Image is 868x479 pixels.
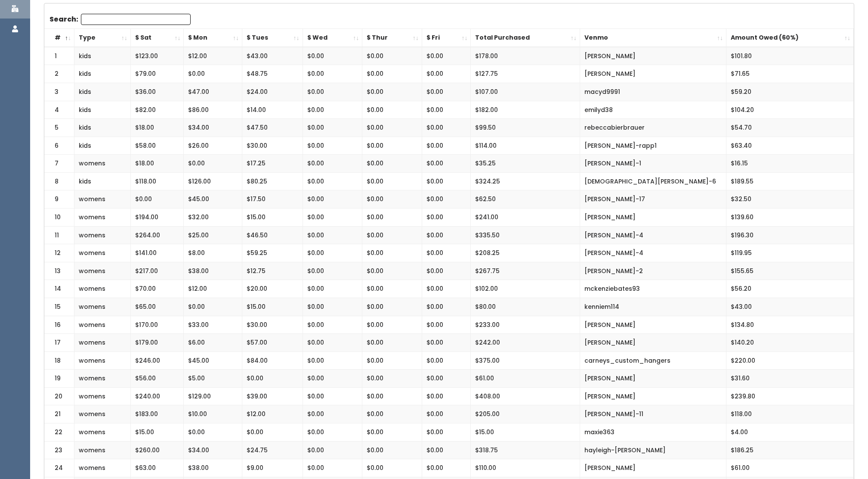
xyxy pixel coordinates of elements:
td: $189.55 [726,172,853,190]
td: $86.00 [184,101,242,119]
td: 18 [44,351,74,370]
td: $32.50 [726,190,853,208]
td: womens [74,280,131,298]
td: $35.25 [471,155,580,173]
td: carneys_custom_hangers [580,351,726,370]
td: [PERSON_NAME] [580,65,726,83]
td: [PERSON_NAME] [580,208,726,227]
td: $59.25 [242,244,303,262]
td: $43.00 [242,47,303,65]
td: $375.00 [471,351,580,370]
td: $0.00 [422,351,471,370]
td: $0.00 [303,459,362,477]
td: womens [74,405,131,423]
td: $0.00 [362,370,422,388]
td: womens [74,244,131,262]
td: [PERSON_NAME] [580,316,726,334]
td: $0.00 [303,280,362,298]
td: $0.00 [422,262,471,280]
td: hayleigh-[PERSON_NAME] [580,441,726,459]
td: womens [74,316,131,334]
td: $335.50 [471,226,580,244]
td: $205.00 [471,405,580,423]
td: $0.00 [362,405,422,423]
td: $178.00 [471,47,580,65]
td: [DEMOGRAPHIC_DATA][PERSON_NAME]-6 [580,172,726,190]
td: womens [74,155,131,173]
td: womens [74,459,131,477]
td: $0.00 [303,351,362,370]
td: $26.00 [184,137,242,155]
td: womens [74,226,131,244]
td: $107.00 [471,83,580,101]
td: $12.75 [242,262,303,280]
td: $45.00 [184,190,242,208]
td: $0.00 [422,316,471,334]
td: 11 [44,226,74,244]
td: $31.60 [726,370,853,388]
td: $0.00 [303,387,362,405]
td: $24.75 [242,441,303,459]
td: womens [74,423,131,441]
td: $5.00 [184,370,242,388]
td: $0.00 [362,101,422,119]
td: $4.00 [726,423,853,441]
td: $0.00 [422,405,471,423]
td: womens [74,190,131,208]
td: $0.00 [362,298,422,316]
td: $127.75 [471,65,580,83]
td: $0.00 [422,155,471,173]
td: $0.00 [303,83,362,101]
td: maxie363 [580,423,726,441]
td: $183.00 [130,405,184,423]
td: $80.00 [471,298,580,316]
td: $318.75 [471,441,580,459]
td: [PERSON_NAME] [580,47,726,65]
td: $25.00 [184,226,242,244]
td: $56.20 [726,280,853,298]
td: [PERSON_NAME]-4 [580,244,726,262]
td: $0.00 [362,119,422,137]
td: $0.00 [242,423,303,441]
th: $ Thur: activate to sort column ascending [362,29,422,47]
td: $0.00 [422,226,471,244]
td: [PERSON_NAME]-4 [580,226,726,244]
td: $0.00 [303,47,362,65]
td: $194.00 [130,208,184,227]
td: $0.00 [303,405,362,423]
td: 14 [44,280,74,298]
td: 17 [44,334,74,352]
td: $62.50 [471,190,580,208]
td: [PERSON_NAME]-1 [580,155,726,173]
td: [PERSON_NAME]-11 [580,405,726,423]
td: womens [74,441,131,459]
td: $70.00 [130,280,184,298]
td: $0.00 [303,155,362,173]
th: Type: activate to sort column ascending [74,29,131,47]
td: $99.50 [471,119,580,137]
td: [PERSON_NAME]-rapp1 [580,137,726,155]
td: kids [74,172,131,190]
td: $101.80 [726,47,853,65]
td: $9.00 [242,459,303,477]
td: $0.00 [422,65,471,83]
th: $ Mon: activate to sort column ascending [184,29,242,47]
td: $0.00 [422,244,471,262]
td: $118.00 [130,172,184,190]
td: $58.00 [130,137,184,155]
td: $186.25 [726,441,853,459]
td: [PERSON_NAME] [580,387,726,405]
td: $0.00 [422,441,471,459]
td: $0.00 [303,119,362,137]
td: womens [74,370,131,388]
th: $ Wed: activate to sort column ascending [303,29,362,47]
td: $0.00 [362,226,422,244]
td: $0.00 [422,334,471,352]
td: 7 [44,155,74,173]
td: $0.00 [362,65,422,83]
td: $80.25 [242,172,303,190]
td: kenniem114 [580,298,726,316]
td: $0.00 [422,101,471,119]
td: kids [74,119,131,137]
td: 15 [44,298,74,316]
